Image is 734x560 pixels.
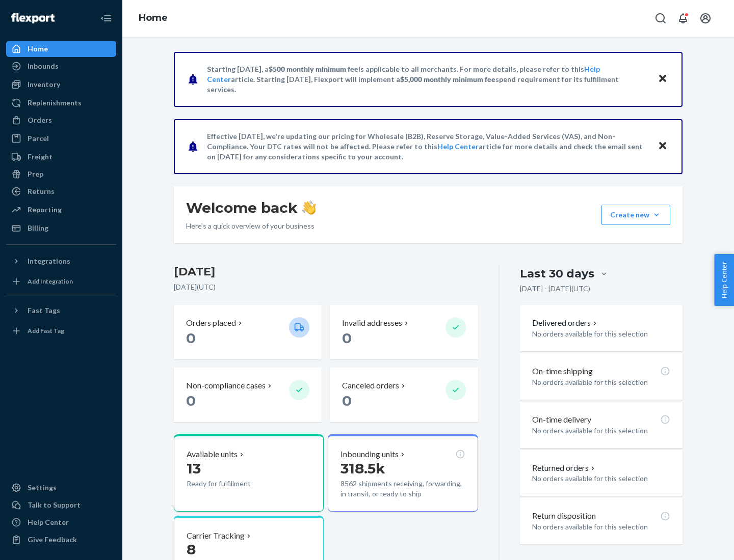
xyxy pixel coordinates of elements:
[532,317,599,329] button: Delivered orders
[28,223,48,233] div: Billing
[187,460,201,477] span: 13
[532,366,593,377] p: On-time shipping
[187,449,238,460] p: Available units
[28,277,73,286] div: Add Integration
[6,41,116,57] a: Home
[269,65,358,73] span: $500 monthly minimum fee
[6,253,116,269] button: Integrations
[6,130,116,147] a: Parcel
[532,329,670,339] p: No orders available for this selection
[11,13,55,23] img: Flexport logo
[28,483,57,493] div: Settings
[714,254,734,306] button: Help Center
[28,98,82,108] div: Replenishments
[601,205,670,225] button: Create new
[28,44,48,54] div: Home
[532,522,670,532] p: No orders available for this selection
[6,149,116,165] a: Freight
[532,414,591,426] p: On-time delivery
[673,8,693,29] button: Open notifications
[340,449,399,460] p: Inbounding units
[520,266,594,282] div: Last 30 days
[342,392,352,409] span: 0
[174,305,322,359] button: Orders placed 0
[330,368,478,422] button: Canceled orders 0
[6,531,116,548] button: Give Feedback
[6,58,116,74] a: Inbounds
[187,479,281,489] p: Ready for fulfillment
[96,8,116,29] button: Close Navigation
[186,317,236,329] p: Orders placed
[186,221,316,231] p: Here’s a quick overview of your business
[400,75,495,83] span: $5,000 monthly minimum fee
[6,302,116,319] button: Fast Tags
[28,169,43,179] div: Prep
[6,514,116,530] a: Help Center
[6,112,116,128] a: Orders
[695,8,716,29] button: Open account menu
[28,517,69,527] div: Help Center
[6,323,116,339] a: Add Fast Tag
[187,530,245,542] p: Carrier Tracking
[6,220,116,236] a: Billing
[302,201,316,215] img: hand-wave emoji
[6,497,116,513] a: Talk to Support
[28,115,52,125] div: Orders
[28,205,62,215] div: Reporting
[532,510,596,522] p: Return disposition
[174,434,324,512] button: Available units13Ready for fulfillment
[6,273,116,290] a: Add Integration
[174,368,322,422] button: Non-compliance cases 0
[437,142,479,151] a: Help Center
[28,326,64,335] div: Add Fast Tag
[342,317,402,329] p: Invalid addresses
[342,380,399,391] p: Canceled orders
[130,4,176,33] ol: breadcrumbs
[330,305,478,359] button: Invalid addresses 0
[28,535,77,545] div: Give Feedback
[6,183,116,200] a: Returns
[6,76,116,93] a: Inventory
[207,64,648,95] p: Starting [DATE], a is applicable to all merchants. For more details, please refer to this article...
[28,152,53,162] div: Freight
[6,166,116,182] a: Prep
[656,139,669,154] button: Close
[28,79,60,90] div: Inventory
[6,480,116,496] a: Settings
[328,434,478,512] button: Inbounding units318.5k8562 shipments receiving, forwarding, in transit, or ready to ship
[28,500,81,510] div: Talk to Support
[174,282,478,292] p: [DATE] ( UTC )
[28,133,49,144] div: Parcel
[520,284,590,294] p: [DATE] - [DATE] ( UTC )
[174,264,478,280] h3: [DATE]
[6,95,116,111] a: Replenishments
[532,473,670,484] p: No orders available for this selection
[186,199,316,217] h1: Welcome back
[340,479,465,499] p: 8562 shipments receiving, forwarding, in transit, or ready to ship
[186,392,196,409] span: 0
[187,541,196,558] span: 8
[656,72,669,87] button: Close
[207,131,648,162] p: Effective [DATE], we're updating our pricing for Wholesale (B2B), Reserve Storage, Value-Added Se...
[340,460,385,477] span: 318.5k
[186,329,196,347] span: 0
[28,256,70,266] div: Integrations
[532,377,670,387] p: No orders available for this selection
[186,380,266,391] p: Non-compliance cases
[28,305,60,316] div: Fast Tags
[139,12,168,23] a: Home
[6,202,116,218] a: Reporting
[28,61,59,71] div: Inbounds
[342,329,352,347] span: 0
[532,462,597,474] button: Returned orders
[28,186,55,197] div: Returns
[650,8,671,29] button: Open Search Box
[532,426,670,436] p: No orders available for this selection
